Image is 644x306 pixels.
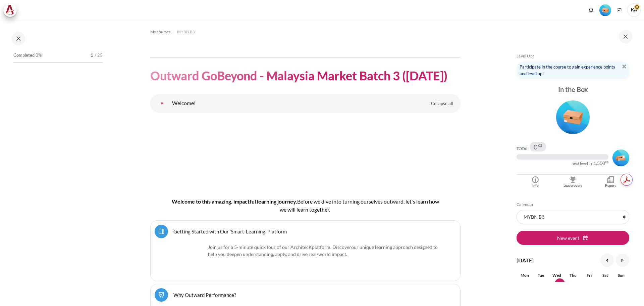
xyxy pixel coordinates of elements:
a: Leaderboard [554,175,592,188]
a: Monday, 1 September events [523,281,533,286]
span: New event [557,234,579,242]
a: Level #1 [597,4,614,16]
a: User menu [627,3,641,17]
span: Collapse all [431,100,453,107]
h5: Calendar [517,202,629,207]
div: In the Box [517,85,629,94]
img: platform logo [172,244,206,277]
span: 0 [534,143,538,150]
div: Report [593,183,628,188]
button: New event [517,231,629,245]
a: MYBN B3 [177,28,195,36]
span: 5 [587,278,597,289]
a: My courses [150,28,170,36]
span: Wed [552,273,561,278]
div: Info [518,183,552,188]
span: 1 [91,52,93,59]
span: Tue [538,273,544,278]
span: KA [627,3,641,17]
a: Getting Started with Our 'Smart-Learning' Platform [173,228,287,234]
a: Architeck Architeck [3,3,20,17]
a: Collapse all [426,98,458,110]
img: Level #1 [556,100,590,134]
div: Level #2 [612,148,629,166]
div: Level #1 [599,4,611,16]
a: Tuesday, 2 September events [539,281,549,286]
div: next level in [572,161,592,166]
div: Show notification window with no new notifications [586,5,596,15]
span: 1 [523,278,533,289]
div: 0 [534,143,542,150]
img: Level #2 [612,149,629,166]
a: Info [517,175,554,188]
span: My courses [150,29,170,35]
span: xp [538,144,542,146]
h5: Level Up! [517,53,629,59]
button: Languages [614,5,625,15]
h4: [DATE] [517,256,534,264]
span: Mon [521,273,529,278]
span: Sun [618,273,625,278]
h4: Welcome to this amazing, impactful learning journey. [172,198,439,214]
div: Participate in the course to gain experience points and level up! [517,61,629,79]
td: Today [549,278,565,296]
div: Level #1 [517,98,629,134]
span: 2 [539,278,549,289]
a: Report [592,175,629,188]
nav: Navigation bar [150,27,461,37]
span: 4 [571,278,581,289]
span: Thu [570,273,577,278]
span: MYBN B3 [177,29,195,35]
span: Sat [602,273,608,278]
img: Architeck [5,5,15,15]
span: 6 [603,278,613,289]
h1: Outward GoBeyond - Malaysia Market Batch 3 ([DATE]) [150,68,447,84]
span: efore we dive into turning ourselves outward, let's learn how we will learn together. [280,198,439,213]
span: 1,500 [593,161,605,166]
div: Total [517,146,528,151]
span: xp [605,161,608,163]
img: Level #1 [599,4,611,16]
a: Friday, 5 September events [587,281,597,286]
a: Completed 0% 1 / 25 [13,51,103,70]
span: B [297,198,301,205]
span: / 25 [95,52,103,59]
a: Why Outward Performance? [173,292,236,298]
a: Welcome! [155,97,169,110]
img: Dismiss notice [622,64,626,69]
span: Fri [587,273,592,278]
span: 7 [619,278,629,289]
div: Leaderboard [556,183,590,188]
p: Join us for a 5-minute quick tour of our ArchitecK platform. Discover [172,244,439,258]
span: Completed 0% [13,52,42,59]
a: Dismiss notice [622,63,626,69]
span: 3 [555,278,565,289]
